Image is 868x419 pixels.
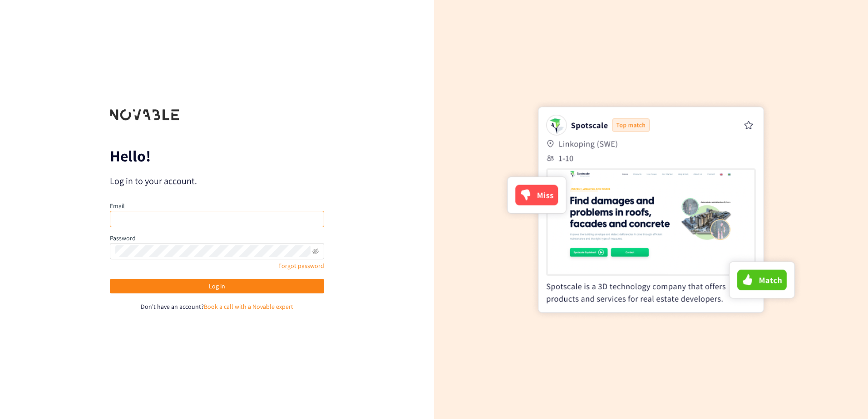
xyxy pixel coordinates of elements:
p: Hello! [110,149,324,163]
a: Forgot password [278,262,324,270]
button: Log in [110,279,324,293]
label: Email [110,202,125,210]
a: Book a call with a Novable expert [204,302,293,311]
p: Log in to your account. [110,175,324,187]
iframe: Chat Widget [720,321,868,419]
span: Log in [209,281,225,291]
span: eye-invisible [312,248,319,254]
div: Widget de chat [720,321,868,419]
span: Don't have an account? [141,302,204,311]
label: Password [110,234,136,242]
